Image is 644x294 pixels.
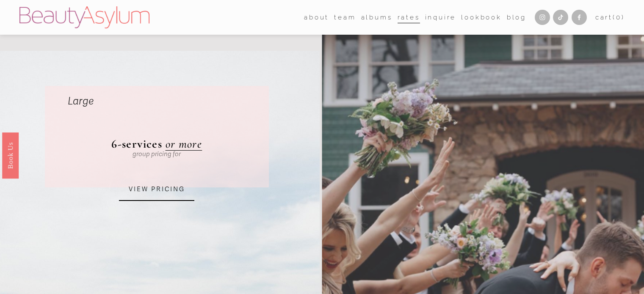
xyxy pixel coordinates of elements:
em: Large [68,95,94,107]
span: ( ) [613,14,625,21]
a: Instagram [535,10,550,25]
a: or more [166,137,202,151]
a: folder dropdown [334,11,356,24]
em: group pricing for [133,150,181,158]
strong: 6-services [111,137,162,151]
a: Rates [398,11,420,24]
a: Cart(0) [595,12,625,23]
a: TikTok [553,10,568,25]
a: Lookbook [461,11,501,24]
span: team [334,12,356,23]
a: Inquire [425,11,456,24]
a: VIEW PRICING [119,178,194,201]
img: Beauty Asylum | Bridal Hair &amp; Makeup Charlotte &amp; Atlanta [19,6,149,28]
a: albums [361,11,392,24]
a: Facebook [572,10,587,25]
a: Book Us [2,132,19,178]
span: about [304,12,329,23]
span: 0 [616,14,622,21]
a: Blog [507,11,526,24]
a: folder dropdown [304,11,329,24]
